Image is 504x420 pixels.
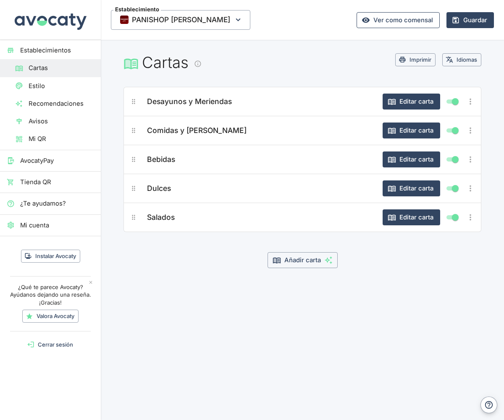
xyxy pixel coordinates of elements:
button: Más opciones [464,95,477,108]
span: Bebidas [147,154,175,165]
button: Editar carta [383,151,440,167]
a: Ver como comensal [357,12,440,28]
button: Idiomas [442,53,481,66]
span: Mostrar / ocultar [450,154,460,164]
button: Más opciones [464,182,477,195]
button: Imprimir [395,53,436,66]
p: ¿Qué te parece Avocaty? Ayúdanos dejando una reseña. ¡Gracias! [8,283,93,307]
a: Valora Avocaty [22,310,79,323]
span: Mostrar / ocultar [450,183,460,193]
span: Mostrar / ocultar [450,97,460,107]
span: Dulces [147,183,171,194]
button: ¿A qué carta? [128,125,140,137]
button: Información [192,58,204,70]
span: Estilo [29,81,94,91]
span: Salados [147,211,175,223]
span: Cartas [29,63,94,73]
span: Mostrar / ocultar [450,212,460,222]
button: Añadir carta [268,252,338,268]
button: ¿A qué carta? [128,211,140,224]
button: Editar carta [383,123,440,138]
button: Guardar [446,12,494,28]
span: Mi cuenta [20,221,94,230]
span: Desayunos y Meriendas [147,96,232,107]
button: Dulces [145,179,173,198]
span: Mostrar / ocultar [450,125,460,136]
button: Cerrar sesión [3,338,97,351]
button: Comidas y [PERSON_NAME] [145,121,249,140]
button: Editar carta [383,94,440,110]
button: Más opciones [464,153,477,166]
button: ¿A qué carta? [128,183,140,195]
span: Avisos [29,117,94,126]
span: Tienda QR [20,177,94,187]
h1: Cartas [123,53,395,72]
span: AvocatyPay [20,156,94,165]
span: PANISHOP [PERSON_NAME] [132,13,230,26]
span: Establecimientos [20,46,94,55]
button: Editar carta [383,209,440,225]
button: Instalar Avocaty [21,250,80,263]
button: ¿A qué carta? [128,96,140,108]
button: Bebidas [145,150,177,169]
button: ¿A qué carta? [128,154,140,166]
span: Establecimiento [113,7,161,12]
button: Editar carta [383,180,440,196]
span: Recomendaciones [29,99,94,108]
span: Comidas y [PERSON_NAME] [147,125,247,136]
button: Desayunos y Meriendas [145,92,234,111]
button: Más opciones [464,211,477,224]
button: Salados [145,208,177,227]
img: Thumbnail [120,16,129,24]
span: PANISHOP [PERSON_NAME] [111,10,250,29]
span: Mi QR [29,134,94,143]
button: EstablecimientoThumbnailPANISHOP [PERSON_NAME] [111,10,250,29]
button: Ayuda y contacto [480,397,497,413]
span: ¿Te ayudamos? [20,199,94,208]
button: Más opciones [464,124,477,137]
